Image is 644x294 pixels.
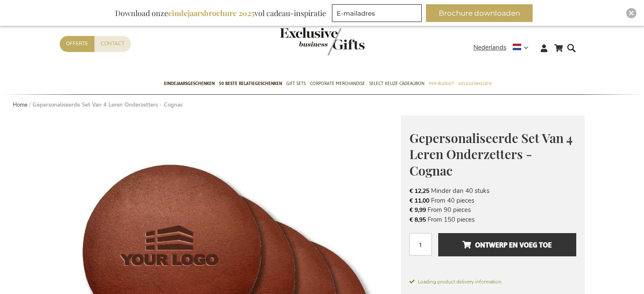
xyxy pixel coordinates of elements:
button: Brochure downloaden [426,4,533,22]
b: eindejaarsbrochure 2025 [168,8,254,18]
li: From 40 pieces [409,196,576,205]
input: Aantal [409,233,432,256]
span: Nederlands [473,43,506,52]
a: Offerte [60,36,94,52]
span: € 12,25 [409,187,429,195]
div: Close [626,8,636,18]
button: Ontwerp en voeg toe [438,233,576,256]
form: marketing offers and promotions [332,4,424,25]
strong: Gepersonaliseerde Set Van 4 Leren Onderzetters - Cognac [33,101,183,109]
span: Per Budget [428,79,454,88]
span: 50 beste relatiegeschenken [219,79,282,88]
li: From 90 pieces [409,205,576,214]
span: Gepersonaliseerde Set Van 4 Leren Onderzetters - Cognac [409,129,572,179]
div: Nederlands [473,43,534,52]
span: € 8,95 [409,216,426,224]
span: Loading product delivery information. [409,278,576,286]
span: Gift Sets [286,79,306,88]
li: From 150 pieces [409,215,576,224]
img: Exclusive Business gifts logo [280,27,365,55]
span: Ontwerp en voeg toe [462,238,552,252]
img: Close [629,11,634,16]
span: € 9,99 [409,206,426,214]
span: Gelegenheden [458,79,491,88]
li: Minder dan 40 stuks [409,186,576,195]
span: Select Keuze Cadeaubon [369,79,424,88]
span: Corporate Merchandise [310,79,365,88]
input: E-mailadres [332,4,422,22]
a: Home [13,101,28,109]
a: Contact [94,36,131,52]
a: store logo [280,27,322,55]
span: € 11,00 [409,197,429,205]
span: Eindejaarsgeschenken [164,79,215,88]
div: Download onze vol cadeau-inspiratie [111,4,330,22]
